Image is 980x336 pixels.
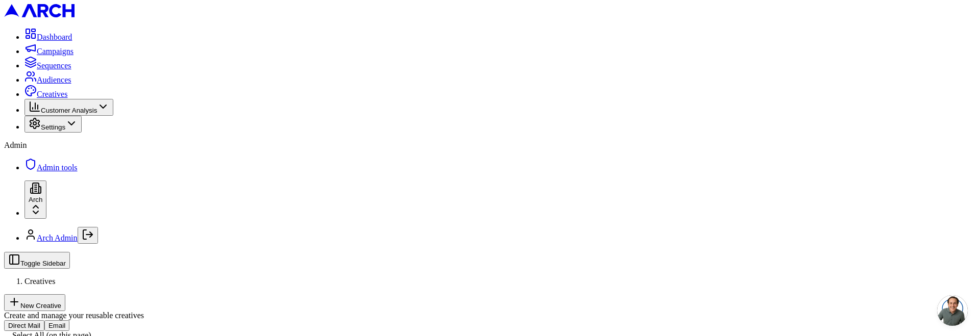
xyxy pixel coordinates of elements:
div: Admin [4,141,976,150]
a: Arch Admin [37,234,78,242]
button: Log out [78,227,98,244]
span: Audiences [37,75,71,84]
button: Toggle Sidebar [4,252,70,269]
span: Creatives [37,90,67,98]
span: Settings [41,123,65,131]
a: Audiences [24,75,71,84]
span: Arch [29,196,42,203]
span: Sequences [37,61,71,70]
button: Settings [24,116,82,133]
span: Admin tools [37,163,78,172]
button: Customer Analysis [24,99,113,116]
button: New Creative [4,294,65,311]
button: Email [44,320,69,331]
a: Admin tools [24,163,78,172]
div: Create and manage your reusable creatives [4,311,976,320]
a: Creatives [24,90,67,98]
span: Campaigns [37,47,73,56]
a: Dashboard [24,33,72,41]
span: Creatives [24,277,55,286]
a: Campaigns [24,47,73,56]
button: Direct Mail [4,320,44,331]
button: Arch [24,180,46,219]
span: Customer Analysis [41,107,97,114]
a: Sequences [24,61,71,70]
span: Toggle Sidebar [20,260,66,267]
nav: breadcrumb [4,277,976,286]
span: Dashboard [37,33,72,41]
div: Open chat [937,295,968,326]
